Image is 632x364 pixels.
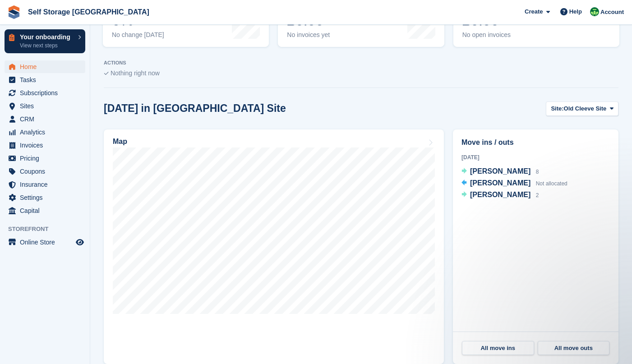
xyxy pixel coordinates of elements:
div: No open invoices [462,31,524,39]
a: menu [5,204,85,217]
h2: [DATE] in [GEOGRAPHIC_DATA] Site [104,102,286,115]
a: menu [5,236,85,249]
h2: Map [113,138,127,146]
span: Invoices [20,139,74,152]
span: CRM [20,113,74,125]
a: All move ins [462,341,534,355]
span: Not allocated [536,180,567,187]
span: Storefront [8,225,90,234]
div: [DATE] [461,153,610,161]
a: menu [5,191,85,204]
a: menu [5,113,85,125]
span: Nothing right now [111,69,160,77]
a: Map [104,129,444,364]
span: [PERSON_NAME] [470,191,531,198]
span: [PERSON_NAME] [470,167,531,175]
span: Capital [20,204,74,217]
a: menu [5,178,85,191]
span: Online Store [20,236,74,249]
a: [PERSON_NAME] 8 [461,166,539,178]
span: Help [569,7,582,16]
span: 2 [536,192,539,198]
p: View next steps [20,41,74,50]
span: [PERSON_NAME] [470,179,531,187]
span: Tasks [20,74,74,86]
a: Your onboarding View next steps [5,29,85,53]
img: stora-icon-8386f47178a22dfd0bd8f6a31ec36ba5ce8667c1dd55bd0f319d3a0aa187defe.svg [7,5,21,19]
span: Account [600,8,624,17]
a: menu [5,74,85,86]
a: All move outs [538,341,610,355]
a: menu [5,165,85,178]
span: Site: [551,104,563,113]
span: Pricing [20,152,74,165]
a: menu [5,139,85,152]
img: blank_slate_check_icon-ba018cac091ee9be17c0a81a6c232d5eb81de652e7a59be601be346b1b6ddf79.svg [104,72,109,75]
a: [PERSON_NAME] 2 [461,189,539,201]
p: Your onboarding [20,34,74,40]
div: No invoices yet [287,31,354,39]
h2: Move ins / outs [461,137,610,148]
a: menu [5,152,85,165]
button: Site: Old Cleeve Site [546,101,618,116]
a: menu [5,126,85,138]
span: Sites [20,100,74,112]
span: Analytics [20,126,74,138]
div: No change [DATE] [112,31,164,39]
span: Settings [20,191,74,204]
span: Old Cleeve Site [564,104,607,113]
a: [PERSON_NAME] Not allocated [461,178,567,189]
p: ACTIONS [104,60,618,66]
a: menu [5,60,85,73]
span: Subscriptions [20,87,74,99]
span: Coupons [20,165,74,178]
a: Self Storage [GEOGRAPHIC_DATA] [24,5,153,19]
a: menu [5,87,85,99]
a: Preview store [74,237,85,248]
a: menu [5,100,85,112]
img: Mackenzie Wells [590,7,599,16]
span: 8 [536,169,539,175]
span: Insurance [20,178,74,191]
span: Home [20,60,74,73]
span: Create [525,7,543,16]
